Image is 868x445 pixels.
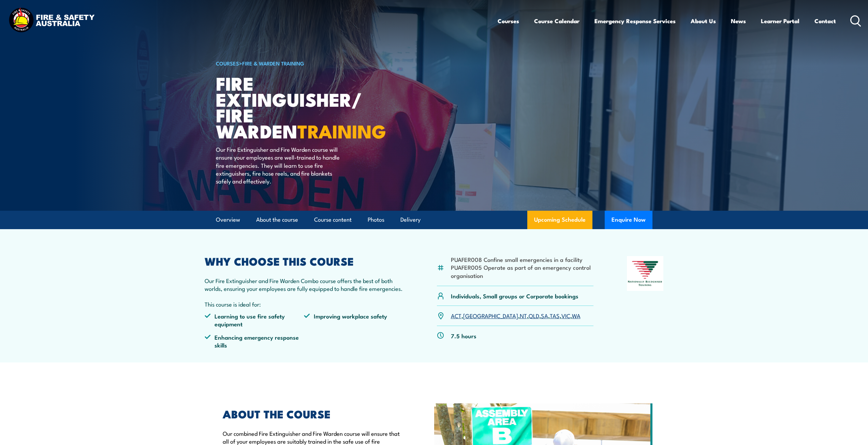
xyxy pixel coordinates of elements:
[731,12,746,30] a: News
[314,211,352,229] a: Course content
[451,255,594,263] li: PUAFER008 Confine small emergencies in a facility
[242,59,304,67] a: Fire & Warden Training
[216,59,239,67] a: COURSES
[572,311,580,320] a: WA
[451,312,580,320] p: , , , , , , ,
[814,12,836,30] a: Contact
[216,75,384,139] h1: Fire Extinguisher/ Fire Warden
[520,311,527,320] a: NT
[550,311,560,320] a: TAS
[223,409,403,418] h2: ABOUT THE COURSE
[216,145,340,185] p: Our Fire Extinguisher and Fire Warden course will ensure your employees are well-trained to handl...
[627,256,664,291] img: Nationally Recognised Training logo.
[205,312,304,328] li: Learning to use fire safety equipment
[216,59,384,67] h6: >
[541,311,548,320] a: SA
[451,263,594,279] li: PUAFER005 Operate as part of an emergency control organisation
[527,211,592,229] a: Upcoming Schedule
[297,116,386,145] strong: TRAINING
[463,311,518,320] a: [GEOGRAPHIC_DATA]
[304,312,403,328] li: Improving workplace safety
[594,12,676,30] a: Emergency Response Services
[761,12,799,30] a: Learner Portal
[605,211,652,229] button: Enquire Now
[205,333,304,349] li: Enhancing emergency response skills
[256,211,298,229] a: About the course
[216,211,240,229] a: Overview
[368,211,384,229] a: Photos
[498,12,519,30] a: Courses
[561,311,570,320] a: VIC
[451,311,461,320] a: ACT
[534,12,579,30] a: Course Calendar
[451,332,476,340] p: 7.5 hours
[691,12,716,30] a: About Us
[205,256,404,266] h2: WHY CHOOSE THIS COURSE
[205,277,404,293] p: Our Fire Extinguisher and Fire Warden Combo course offers the best of both worlds, ensuring your ...
[451,292,578,300] p: Individuals, Small groups or Corporate bookings
[529,311,539,320] a: QLD
[400,211,421,229] a: Delivery
[205,300,404,308] p: This course is ideal for:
